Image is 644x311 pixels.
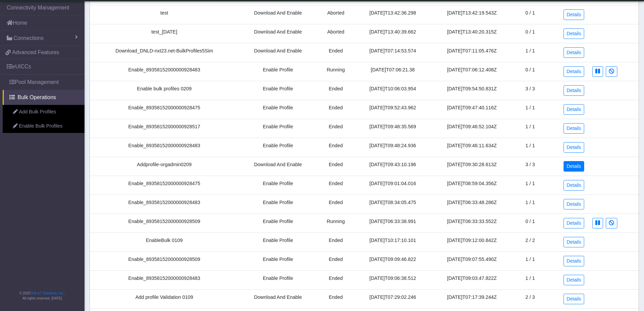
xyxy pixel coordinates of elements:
[564,275,584,285] a: Details
[431,24,512,43] td: [DATE]T13:40:20.315Z
[317,176,354,195] td: Ended
[317,138,354,157] td: Ended
[564,199,584,209] a: Details
[317,24,354,43] td: Aborted
[239,24,317,43] td: Download And Enable
[354,5,431,24] td: [DATE]T13:42:36.298
[90,24,239,43] td: test_[DATE]
[564,218,584,228] a: Details
[354,119,431,138] td: [DATE]T09:48:35.569
[239,5,317,24] td: Download And Enable
[14,34,44,42] span: Connections
[239,62,317,81] td: Enable Profile
[90,157,239,176] td: Addprofile-orgadmin0209
[564,180,584,191] a: Details
[90,232,239,251] td: EnableBulk 0109
[239,138,317,157] td: Enable Profile
[431,251,512,270] td: [DATE]T09:07:55.490Z
[564,237,584,247] a: Details
[239,270,317,289] td: Enable Profile
[512,270,548,289] td: 1 / 1
[564,294,584,304] a: Details
[512,62,548,81] td: 0 / 1
[239,100,317,119] td: Enable Profile
[564,85,584,96] a: Details
[564,104,584,115] a: Details
[90,43,239,62] td: Download_DNLD-nxt23.net-BulkProfiles5Sim
[512,195,548,214] td: 1 / 1
[431,81,512,100] td: [DATE]T09:54:50.831Z
[90,270,239,289] td: Enable_89358152000000928483
[431,195,512,214] td: [DATE]T06:33:48.286Z
[431,289,512,308] td: [DATE]T07:17:39.244Z
[512,251,548,270] td: 1 / 1
[239,232,317,251] td: Enable Profile
[512,176,548,195] td: 1 / 1
[239,214,317,232] td: Enable Profile
[239,157,317,176] td: Download And Enable
[354,214,431,232] td: [DATE]T06:33:38.991
[431,62,512,81] td: [DATE]T07:06:12.408Z
[431,43,512,62] td: [DATE]T07:11:05.476Z
[317,81,354,100] td: Ended
[431,214,512,232] td: [DATE]T06:33:33.552Z
[90,5,239,24] td: test
[317,157,354,176] td: Ended
[512,289,548,308] td: 2 / 3
[239,195,317,214] td: Enable Profile
[239,251,317,270] td: Enable Profile
[431,270,512,289] td: [DATE]T09:03:47.822Z
[3,119,85,133] a: Enable Bulk Profiles
[90,251,239,270] td: Enable_89358152000000928509
[354,81,431,100] td: [DATE]T10:06:03.954
[354,251,431,270] td: [DATE]T09:09:46.822
[512,100,548,119] td: 1 / 1
[564,28,584,39] a: Details
[512,157,548,176] td: 3 / 3
[512,119,548,138] td: 1 / 1
[354,100,431,119] td: [DATE]T09:52:43.962
[564,9,584,20] a: Details
[564,256,584,266] a: Details
[431,232,512,251] td: [DATE]T09:12:00.842Z
[354,62,431,81] td: [DATE]T07:06:21.38
[90,100,239,119] td: Enable_89358152000000928475
[512,5,548,24] td: 0 / 1
[512,232,548,251] td: 2 / 2
[30,291,64,295] a: Telit IoT Solutions, Inc.
[317,232,354,251] td: Ended
[90,119,239,138] td: Enable_89358152000000928517
[431,138,512,157] td: [DATE]T09:46:11.634Z
[317,251,354,270] td: Ended
[90,138,239,157] td: Enable_89358152000000928483
[431,119,512,138] td: [DATE]T09:46:52.104Z
[317,119,354,138] td: Ended
[431,176,512,195] td: [DATE]T08:59:04.356Z
[431,100,512,119] td: [DATE]T09:47:40.116Z
[239,43,317,62] td: Download And Enable
[564,66,584,77] a: Details
[354,157,431,176] td: [DATE]T09:43:10.196
[512,138,548,157] td: 1 / 1
[239,119,317,138] td: Enable Profile
[317,270,354,289] td: Ended
[512,81,548,100] td: 3 / 3
[239,176,317,195] td: Enable Profile
[317,100,354,119] td: Ended
[564,123,584,134] a: Details
[512,24,548,43] td: 0 / 1
[317,195,354,214] td: Ended
[317,62,354,81] td: Running
[90,62,239,81] td: Enable_89358152000000928483
[239,81,317,100] td: Enable Profile
[354,195,431,214] td: [DATE]T08:34:05.475
[564,161,584,172] a: Details
[3,105,85,119] a: Add Bulk Profiles
[317,289,354,308] td: Ended
[512,214,548,232] td: 0 / 1
[3,75,85,90] a: Pool Management
[431,157,512,176] td: [DATE]T09:30:28.613Z
[239,289,317,308] td: Download And Enable
[354,138,431,157] td: [DATE]T09:48:24.936
[354,289,431,308] td: [DATE]T07:29:02.246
